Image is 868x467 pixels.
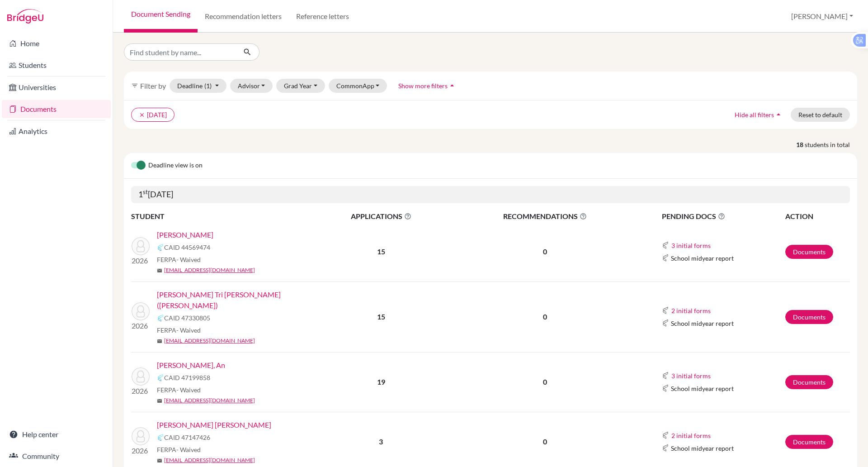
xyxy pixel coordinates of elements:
span: FERPA [157,385,201,395]
a: [PERSON_NAME] [PERSON_NAME] [157,419,271,430]
button: 2 initial forms [671,430,711,441]
span: - Waived [176,386,201,394]
img: Common App logo [662,432,669,439]
b: 19 [377,377,385,386]
a: Students [2,56,111,74]
a: Documents [2,100,111,118]
a: Documents [785,310,833,324]
p: 0 [451,436,640,447]
img: Common App logo [662,242,669,249]
span: Show more filters [398,82,448,90]
img: Bridge-U [7,9,43,24]
span: mail [157,268,162,273]
span: mail [157,398,162,404]
span: mail [157,338,162,344]
a: [PERSON_NAME], An [157,360,225,371]
img: Diep, Vuong Tri Nhan (Alex) [132,302,150,320]
p: 2026 [132,445,150,456]
span: FERPA [157,255,201,264]
button: Hide all filtersarrow_drop_up [727,108,791,122]
i: filter_list [131,82,138,89]
img: Common App logo [662,254,669,262]
a: Documents [785,435,833,449]
p: 0 [451,311,640,322]
span: Deadline view is on [148,160,203,171]
i: arrow_drop_up [448,81,457,90]
span: APPLICATIONS [312,211,450,222]
img: Common App logo [157,434,164,441]
img: Common App logo [157,315,164,322]
b: 3 [379,437,383,446]
img: Common App logo [662,385,669,392]
span: - Waived [176,256,201,263]
a: [PERSON_NAME] [157,229,213,240]
a: Help center [2,425,111,443]
i: arrow_drop_up [774,110,783,119]
a: Documents [785,245,833,259]
span: (1) [204,82,212,90]
img: Chau, Alexander [132,237,150,255]
a: Analytics [2,122,111,140]
img: Common App logo [157,374,164,381]
img: Common App logo [157,244,164,251]
span: mail [157,458,162,463]
img: Common App logo [662,319,669,327]
p: 2026 [132,386,150,396]
a: Documents [785,375,833,389]
span: RECOMMENDATIONS [451,211,640,222]
span: School midyear report [671,253,734,263]
span: CAID 47147426 [164,433,210,442]
span: students in total [805,140,857,149]
a: [EMAIL_ADDRESS][DOMAIN_NAME] [164,266,255,274]
p: 2026 [132,320,150,331]
p: 0 [451,376,640,387]
span: - Waived [176,326,201,334]
button: Grad Year [276,79,325,93]
button: 3 initial forms [671,240,711,251]
span: CAID 47330805 [164,313,210,323]
i: clear [139,112,145,118]
button: clear[DATE] [131,108,175,122]
button: Advisor [230,79,273,93]
button: 2 initial forms [671,305,711,316]
a: [EMAIL_ADDRESS][DOMAIN_NAME] [164,396,255,405]
img: Hoang, An [132,367,150,386]
span: PENDING DOCS [662,211,784,222]
a: [PERSON_NAME] Tri [PERSON_NAME] ([PERSON_NAME]) [157,289,318,311]
span: School midyear report [671,319,734,328]
input: Find student by name... [124,43,236,61]
button: Reset to default [791,108,850,122]
button: Deadline(1) [170,79,226,93]
a: Home [2,34,111,52]
p: 2026 [132,255,150,266]
th: ACTION [785,210,850,222]
button: [PERSON_NAME] [787,8,857,25]
a: [EMAIL_ADDRESS][DOMAIN_NAME] [164,456,255,464]
b: 15 [377,247,385,256]
a: Community [2,447,111,465]
a: Universities [2,78,111,96]
button: CommonApp [329,79,387,93]
img: Common App logo [662,444,669,452]
img: Common App logo [662,372,669,379]
span: FERPA [157,325,201,335]
sup: st [143,188,148,195]
p: 0 [451,246,640,257]
h5: 1 [DATE] [131,186,850,203]
th: STUDENT [131,210,312,222]
button: Show more filtersarrow_drop_up [391,79,464,93]
span: Hide all filters [735,111,774,119]
strong: 18 [796,140,805,149]
span: CAID 47199858 [164,373,210,382]
span: FERPA [157,445,201,454]
img: Huynh, Gia Phu [132,427,150,445]
a: [EMAIL_ADDRESS][DOMAIN_NAME] [164,337,255,345]
span: Filter by [140,81,166,90]
span: School midyear report [671,443,734,453]
b: 15 [377,312,385,321]
span: CAID 44569474 [164,243,210,252]
span: School midyear report [671,384,734,393]
button: 3 initial forms [671,371,711,381]
span: - Waived [176,446,201,453]
img: Common App logo [662,307,669,314]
